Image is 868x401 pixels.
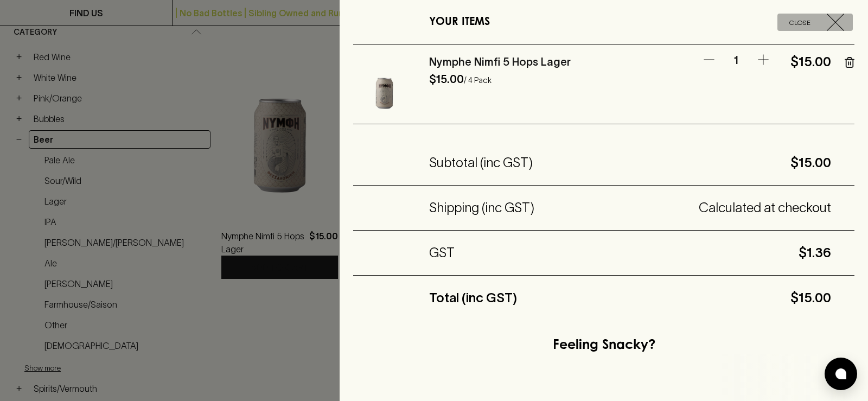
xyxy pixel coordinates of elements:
button: Close [777,14,853,31]
h5: $1.36 [455,244,831,262]
a: Nymphe Nimfi 5 Hops Lager [429,56,571,68]
p: / 4 Pack [464,75,492,85]
p: 1 [720,53,752,68]
h5: Feeling Snacky? [553,337,655,354]
h5: Calculated at checkout [534,199,831,217]
img: Nymphe Nimfi 5 Hops Lager [353,53,416,116]
h5: Shipping (inc GST) [429,199,534,217]
h5: Subtotal (inc GST) [429,154,533,171]
img: bubble-icon [835,368,846,379]
h5: Total (inc GST) [429,289,517,307]
h6: YOUR ITEMS [429,14,490,31]
h5: GST [429,244,455,262]
span: Close [777,17,822,28]
h5: $15.00 [533,154,831,171]
h5: $15.00 [788,53,831,71]
h5: $15.00 [517,289,831,307]
h6: $15.00 [429,73,464,85]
